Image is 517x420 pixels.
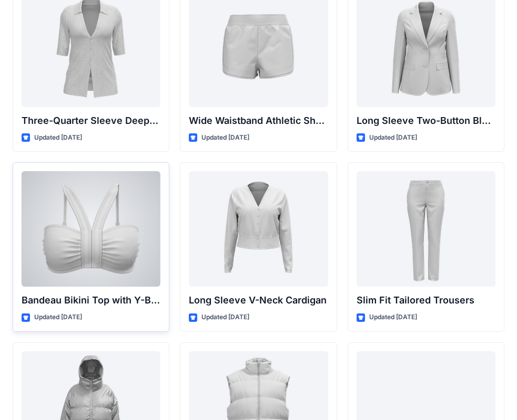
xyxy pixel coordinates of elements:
[189,171,328,287] a: Long Sleeve V-Neck Cardigan
[22,113,160,128] p: Three-Quarter Sleeve Deep V-Neck Button-Down Top
[201,312,249,323] p: Updated [DATE]
[189,113,328,128] p: Wide Waistband Athletic Shorts
[201,132,249,143] p: Updated [DATE]
[357,113,495,128] p: Long Sleeve Two-Button Blazer with Flap Pockets
[22,171,160,287] a: Bandeau Bikini Top with Y-Back Straps and Stitch Detail
[22,293,160,308] p: Bandeau Bikini Top with Y-Back Straps and Stitch Detail
[34,312,82,323] p: Updated [DATE]
[357,171,495,287] a: Slim Fit Tailored Trousers
[369,312,417,323] p: Updated [DATE]
[357,293,495,308] p: Slim Fit Tailored Trousers
[369,132,417,143] p: Updated [DATE]
[189,293,328,308] p: Long Sleeve V-Neck Cardigan
[34,132,82,143] p: Updated [DATE]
